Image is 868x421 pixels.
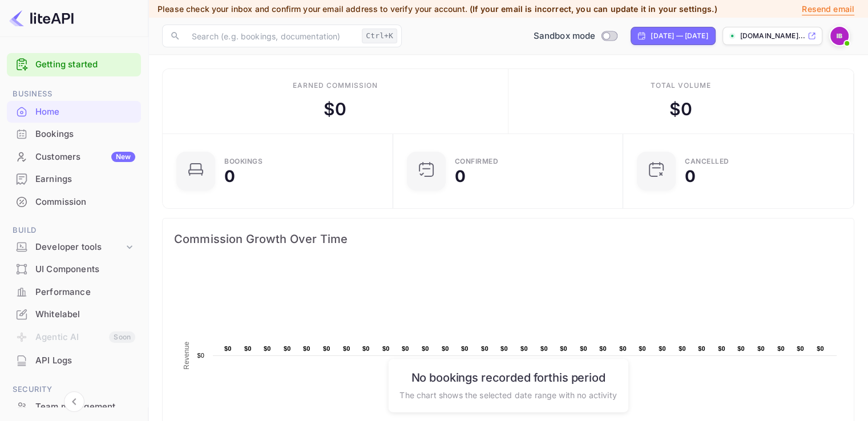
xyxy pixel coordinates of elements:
[659,345,666,352] text: $0
[737,345,745,352] text: $0
[455,158,499,165] div: Confirmed
[580,345,587,352] text: $0
[619,345,627,352] text: $0
[35,196,135,209] div: Commission
[534,30,596,43] span: Sandbox mode
[35,308,135,321] div: Whitelabel
[481,345,488,352] text: $0
[224,168,235,184] div: 0
[183,341,191,369] text: Revenue
[679,345,686,352] text: $0
[698,345,705,352] text: $0
[422,345,429,352] text: $0
[7,146,141,168] div: CustomersNew
[303,345,310,352] text: $0
[158,4,467,14] span: Please check your inbox and confirm your email address to verify your account.
[35,173,135,186] div: Earnings
[7,258,141,280] a: UI Components
[35,400,135,414] div: Team management
[461,345,469,352] text: $0
[402,345,409,352] text: $0
[343,345,350,352] text: $0
[669,96,692,122] div: $ 0
[323,345,330,352] text: $0
[7,350,141,372] div: API Logs
[560,345,567,352] text: $0
[500,345,508,352] text: $0
[362,29,397,43] div: Ctrl+K
[362,345,370,352] text: $0
[35,354,135,367] div: API Logs
[540,345,548,352] text: $0
[7,191,141,213] div: Commission
[802,3,854,15] p: Resend email
[7,53,141,76] div: Getting started
[740,31,805,41] p: [DOMAIN_NAME]...
[7,123,141,144] a: Bookings
[35,286,135,299] div: Performance
[324,96,346,122] div: $ 0
[651,31,708,41] div: [DATE] — [DATE]
[455,168,466,184] div: 0
[817,345,824,352] text: $0
[777,345,785,352] text: $0
[9,9,74,27] img: LiteAPI logo
[7,101,141,123] div: Home
[797,345,804,352] text: $0
[7,101,141,122] a: Home
[111,152,135,162] div: New
[442,345,449,352] text: $0
[7,168,141,189] a: Earnings
[35,151,135,164] div: Customers
[64,391,84,412] button: Collapse navigation
[718,345,725,352] text: $0
[7,383,141,396] span: Security
[7,303,141,326] div: Whitelabel
[35,106,135,119] div: Home
[35,128,135,141] div: Bookings
[830,27,849,45] img: Imane Boukane
[685,158,729,165] div: CANCELLED
[7,224,141,237] span: Build
[185,25,357,47] input: Search (e.g. bookings, documentation)
[35,263,135,276] div: UI Components
[7,258,141,281] div: UI Components
[650,80,711,91] div: Total volume
[7,123,141,145] div: Bookings
[757,345,765,352] text: $0
[685,168,696,184] div: 0
[7,88,141,100] span: Business
[7,303,141,325] a: Whitelabel
[7,396,141,417] a: Team management
[7,146,141,167] a: CustomersNew
[284,345,291,352] text: $0
[470,4,717,14] span: (If your email is incorrect, you can update it in your settings.)
[399,370,616,384] h6: No bookings recorded for this period
[7,350,141,371] a: API Logs
[7,191,141,212] a: Commission
[197,352,204,359] text: $0
[520,345,528,352] text: $0
[293,80,377,91] div: Earned commission
[224,345,232,352] text: $0
[174,230,842,248] span: Commission Growth Over Time
[399,388,616,400] p: The chart shows the selected date range with no activity
[631,27,715,45] div: Click to change the date range period
[7,281,141,303] div: Performance
[529,30,622,43] div: Switch to Production mode
[264,345,271,352] text: $0
[224,158,263,165] div: Bookings
[7,237,141,257] div: Developer tools
[35,241,124,254] div: Developer tools
[244,345,252,352] text: $0
[599,345,607,352] text: $0
[35,58,135,71] a: Getting started
[7,168,141,191] div: Earnings
[639,345,646,352] text: $0
[7,281,141,302] a: Performance
[382,345,390,352] text: $0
